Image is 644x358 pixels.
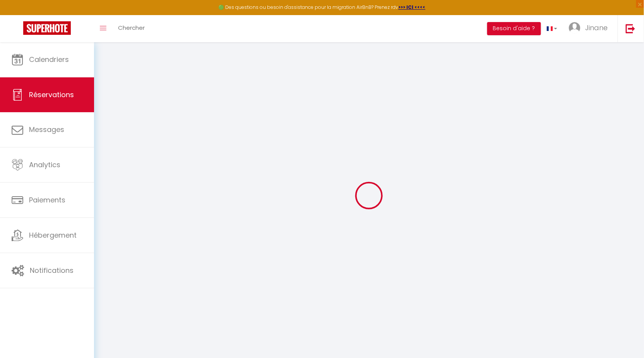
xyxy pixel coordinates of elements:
img: Super Booking [23,21,71,35]
img: logout [626,24,635,33]
img: ... [569,22,581,34]
span: Analytics [29,160,60,170]
span: Réservations [29,90,74,99]
span: Paiements [29,195,65,205]
span: Jinane [586,23,608,33]
button: Besoin d'aide ? [487,22,541,35]
span: Notifications [30,266,74,275]
a: ... Jinane [563,15,618,42]
span: Chercher [118,24,145,32]
span: Hébergement [29,230,77,240]
a: >>> ICI <<<< [399,4,426,10]
a: Chercher [112,15,151,42]
span: Messages [29,125,64,134]
span: Calendriers [29,55,69,64]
